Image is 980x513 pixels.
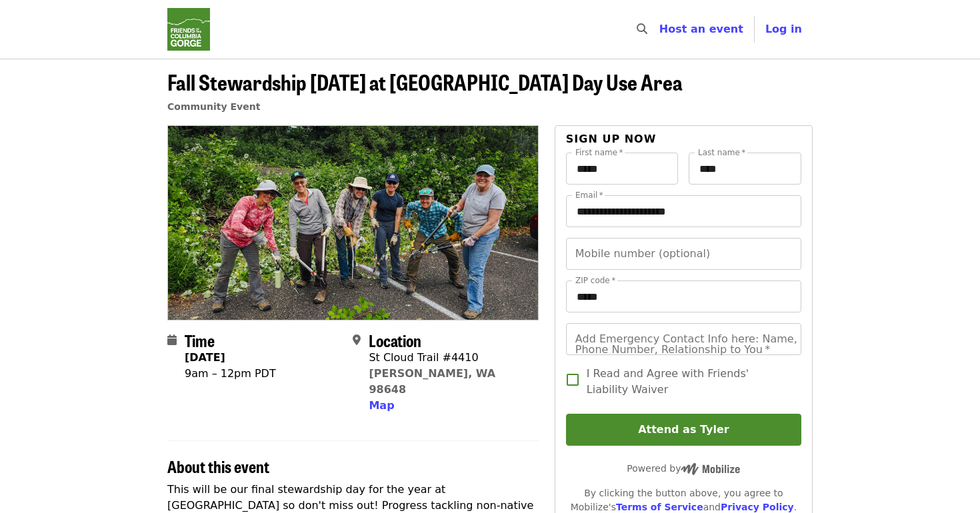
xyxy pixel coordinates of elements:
[627,463,740,474] span: Powered by
[167,334,177,346] i: calendar icon
[369,328,421,352] span: Location
[655,13,666,45] input: Search
[659,23,743,35] a: Host an event
[575,191,603,199] label: Email
[566,133,657,145] span: Sign up now
[681,463,740,475] img: Powered by Mobilize
[369,367,495,396] a: [PERSON_NAME], WA 98648
[353,334,361,346] i: map-marker-alt icon
[616,502,703,512] a: Terms of Service
[566,414,801,446] button: Attend as Tyler
[575,276,615,284] label: ZIP code
[369,399,394,412] span: Map
[755,16,813,43] button: Log in
[369,350,527,366] div: St Cloud Trail #4410
[721,502,794,512] a: Privacy Policy
[167,8,210,51] img: Friends Of The Columbia Gorge - Home
[185,366,276,382] div: 9am – 12pm PDT
[566,153,679,185] input: First name
[765,23,802,35] span: Log in
[185,351,225,364] strong: [DATE]
[566,323,801,355] input: Add Emergency Contact Info here: Name, Phone Number, Relationship to You
[566,195,801,227] input: Email
[167,101,260,112] a: Community Event
[587,366,791,398] span: I Read and Agree with Friends' Liability Waiver
[167,454,269,478] span: About this event
[566,238,801,270] input: Mobile number (optional)
[637,23,647,35] i: search icon
[185,328,215,352] span: Time
[369,398,394,414] button: Map
[566,280,801,312] input: ZIP code
[575,149,623,157] label: First name
[168,126,538,319] img: Fall Stewardship Saturday at St. Cloud Day Use Area organized by Friends Of The Columbia Gorge
[698,149,745,157] label: Last name
[689,153,801,185] input: Last name
[167,66,683,97] span: Fall Stewardship [DATE] at [GEOGRAPHIC_DATA] Day Use Area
